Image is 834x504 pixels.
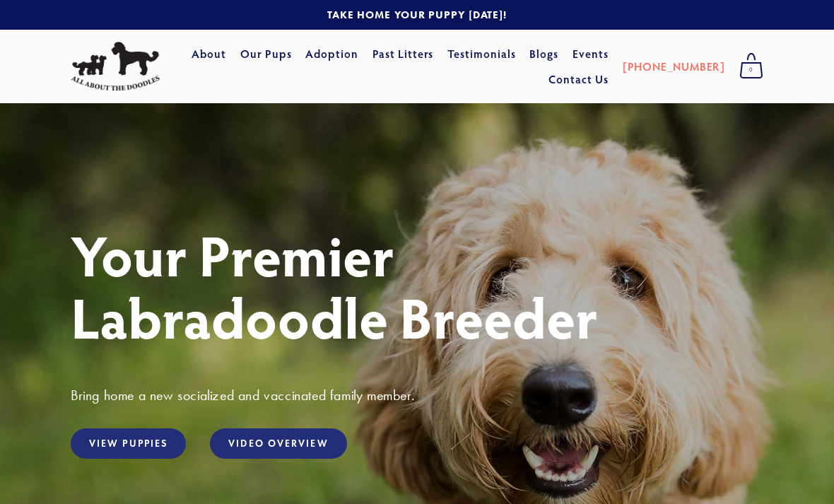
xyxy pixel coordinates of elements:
span: 0 [739,61,763,79]
img: All About The Doodles [71,42,160,91]
a: Testimonials [447,41,516,66]
h1: Your Premier Labradoodle Breeder [71,223,763,348]
h3: Bring home a new socialized and vaccinated family member. [71,386,763,404]
a: Events [572,41,609,66]
a: About [192,41,226,66]
a: View Puppies [71,428,186,459]
a: Contact Us [548,66,609,92]
a: Blogs [529,41,558,66]
a: [PHONE_NUMBER] [623,54,725,79]
a: Past Litters [372,46,434,61]
a: Video Overview [210,428,346,459]
a: 0 items in cart [732,49,770,84]
a: Adoption [305,41,358,66]
a: Our Pups [240,41,292,66]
